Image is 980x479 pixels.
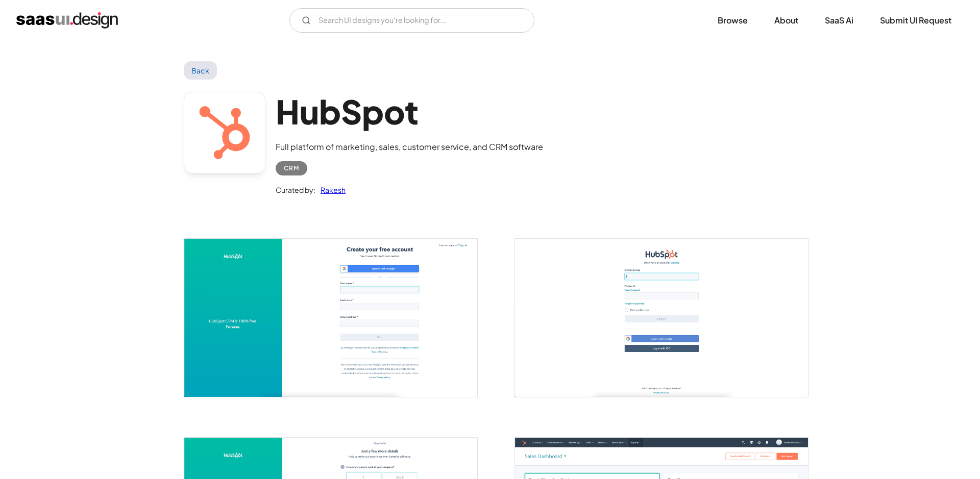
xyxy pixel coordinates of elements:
[276,92,543,131] h1: HubSpot
[515,239,808,396] a: open lightbox
[184,239,477,396] a: open lightbox
[16,12,118,29] a: home
[284,162,299,174] div: CRM
[184,239,477,396] img: 6018af9b1474bdeae3bf54d8_HubSpot-create-account.jpg
[289,8,534,33] input: Search UI designs you're looking for...
[276,184,315,196] div: Curated by:
[762,9,811,32] a: About
[813,9,866,32] a: SaaS Ai
[289,8,534,33] form: Email Form
[868,9,964,32] a: Submit UI Request
[315,184,346,196] a: Rakesh
[184,61,217,80] a: Back
[276,141,543,153] div: Full platform of marketing, sales, customer service, and CRM software
[515,239,808,396] img: 6018af9b9614ec318a8533a9_HubSpot-login.jpg
[705,9,760,32] a: Browse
